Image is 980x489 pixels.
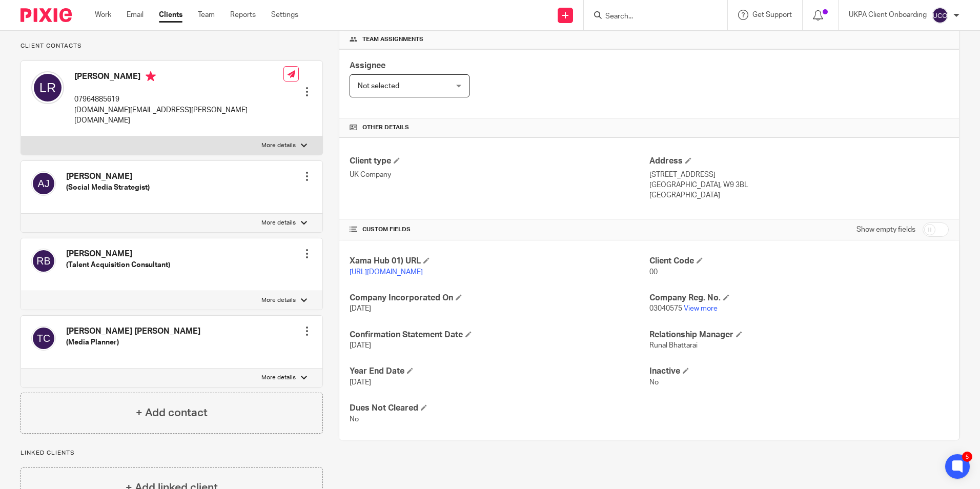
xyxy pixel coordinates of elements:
p: UK Company [350,170,649,180]
p: [DOMAIN_NAME][EMAIL_ADDRESS][PERSON_NAME][DOMAIN_NAME] [74,105,283,126]
h4: Xama Hub 01) URL [350,256,649,267]
h4: Company Incorporated On [350,293,649,303]
p: Linked clients [21,449,323,457]
p: More details [261,374,296,382]
span: 03040575 [649,305,682,312]
label: Show empty fields [856,225,915,235]
h4: [PERSON_NAME] [74,71,283,84]
h4: Client type [350,156,649,167]
h4: [PERSON_NAME] [66,249,170,259]
h4: Inactive [649,366,949,377]
p: More details [261,141,296,150]
span: Assignee [350,62,385,70]
a: View more [684,305,718,312]
h5: (Talent Acquisition Consultant) [66,260,170,270]
h4: Dues Not Cleared [350,403,649,414]
span: Runal Bhattarai [649,342,698,349]
h4: + Add contact [136,405,208,421]
a: Team [198,10,215,20]
span: [DATE] [350,379,371,386]
h4: [PERSON_NAME] [66,171,150,182]
img: svg%3E [31,171,56,196]
span: Get Support [752,11,792,18]
p: More details [261,219,296,227]
p: More details [261,296,296,304]
p: [GEOGRAPHIC_DATA], W9 3BL [649,180,949,190]
i: Primary [146,71,156,81]
h4: Address [649,156,949,167]
a: Work [95,10,111,20]
p: UKPA Client Onboarding [849,10,927,20]
p: [STREET_ADDRESS] [649,170,949,180]
span: [DATE] [350,342,371,349]
span: No [649,379,659,386]
span: Not selected [358,83,399,90]
img: svg%3E [932,7,948,24]
p: [GEOGRAPHIC_DATA] [649,190,949,200]
p: 07964885619 [74,94,283,105]
input: Search [604,12,697,22]
a: Reports [230,10,256,20]
h4: Client Code [649,256,949,267]
h5: (Media Planner) [66,337,200,348]
img: Pixie [21,8,72,22]
h4: Relationship Manager [649,330,949,340]
h4: CUSTOM FIELDS [350,226,649,234]
span: Team assignments [362,35,423,44]
span: Other details [362,124,409,132]
h4: Year End Date [350,366,649,377]
a: Email [127,10,144,20]
img: svg%3E [31,249,56,273]
span: No [350,416,359,423]
span: [DATE] [350,305,371,312]
h4: Company Reg. No. [649,293,949,303]
a: Settings [271,10,298,20]
h4: Confirmation Statement Date [350,330,649,340]
span: 00 [649,269,658,276]
img: svg%3E [31,71,64,104]
h4: [PERSON_NAME] [PERSON_NAME] [66,326,200,337]
p: Client contacts [21,42,323,50]
a: [URL][DOMAIN_NAME] [350,269,423,276]
img: svg%3E [31,326,56,351]
h5: (Social Media Strategist) [66,182,150,193]
div: 5 [962,452,972,462]
a: Clients [159,10,182,20]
